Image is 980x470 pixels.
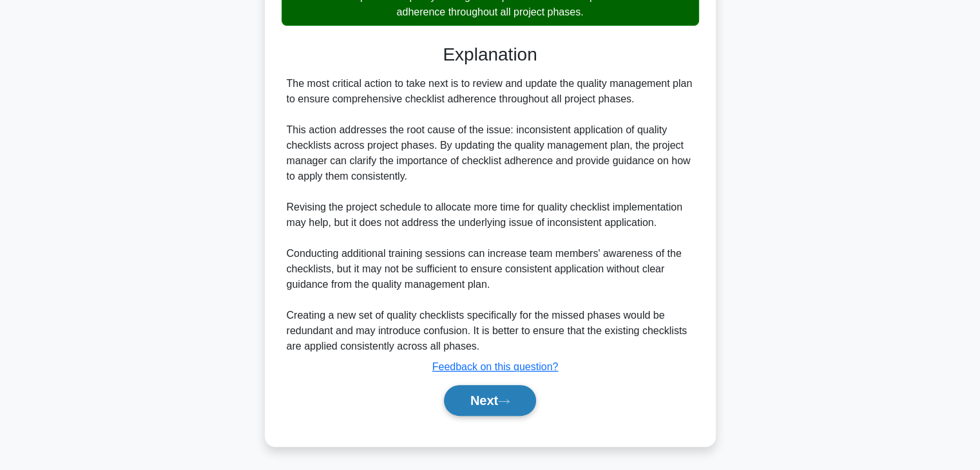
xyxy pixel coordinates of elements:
h3: Explanation [289,44,691,66]
a: Feedback on this question? [432,361,559,372]
div: The most critical action to take next is to review and update the quality management plan to ensu... [287,76,694,354]
button: Next [444,385,536,416]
